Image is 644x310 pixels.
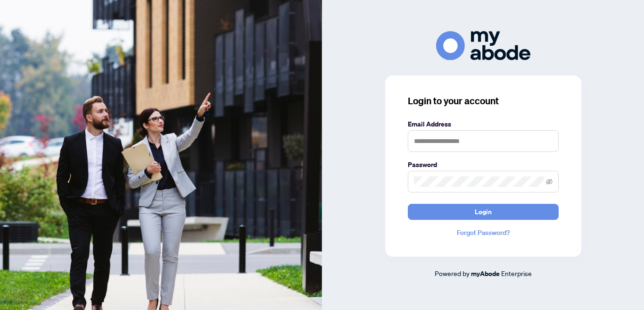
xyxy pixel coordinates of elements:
span: Enterprise [501,269,532,277]
label: Password [408,159,559,170]
h3: Login to your account [408,94,559,108]
span: eye-invisible [546,178,553,185]
span: Login [475,204,492,219]
button: Login [408,204,559,220]
img: ma-logo [436,31,530,60]
a: Forgot Password? [408,227,559,238]
label: Email Address [408,119,559,129]
span: Powered by [435,269,470,277]
a: myAbode [471,268,500,279]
